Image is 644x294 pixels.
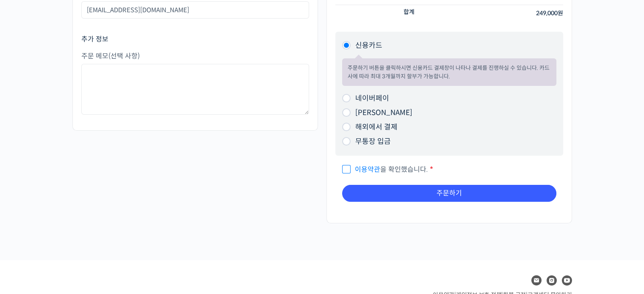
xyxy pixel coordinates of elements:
input: username@domain.com [81,1,309,19]
span: (선택 사항) [108,52,140,60]
p: 주문하기 버튼을 클릭하시면 신용카드 결제창이 나타나 결제를 진행하실 수 있습니다. 카드사에 따라 최대 3개월까지 할부가 가능합니다. [348,64,551,80]
span: 을 확인했습니다. [342,165,428,174]
th: 합계 [335,5,484,22]
h3: 추가 정보 [81,35,309,44]
span: 홈 [27,236,32,243]
abbr: 필수 [430,165,433,174]
a: 홈 [3,224,56,245]
a: 설정 [109,224,163,245]
label: 주문 메모 [81,52,309,60]
span: 설정 [131,236,141,243]
span: 1 [86,223,89,230]
span: 대화 [77,237,88,244]
label: [PERSON_NAME] [355,108,412,117]
label: 해외에서 결제 [355,123,398,132]
span: 원 [558,9,563,17]
button: 주문하기 [342,185,556,202]
bdi: 249,000 [536,9,563,17]
label: 네이버페이 [355,94,389,103]
label: 신용카드 [355,41,382,50]
label: 무통장 입금 [355,137,391,146]
a: 이용약관 [355,165,380,174]
a: 1대화 [56,224,109,245]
